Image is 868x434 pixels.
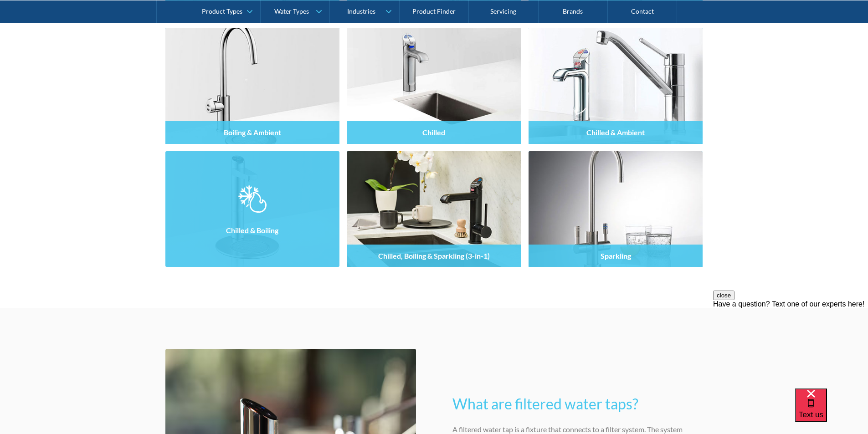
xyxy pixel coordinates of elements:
[224,128,281,137] h4: Boiling & Ambient
[274,7,309,15] div: Water Types
[226,226,278,235] h4: Chilled & Boiling
[422,128,445,137] h4: Chilled
[165,151,340,267] a: Chilled & Boiling
[347,151,521,267] img: Filtered Water Taps
[347,151,521,267] a: Chilled, Boiling & Sparkling (3-in-1)
[529,28,703,143] a: Chilled & Ambient
[202,7,242,15] div: Product Types
[601,251,631,260] h4: Sparkling
[165,151,340,267] img: Filtered Water Taps
[165,28,340,143] a: Boiling & Ambient
[529,151,703,267] img: Filtered Water Taps
[452,393,703,415] h2: What are filtered water taps?
[347,28,521,143] img: Filtered Water Taps
[378,251,490,260] h4: Chilled, Boiling & Sparkling (3-in-1)
[347,28,521,143] a: Chilled
[586,128,645,137] h4: Chilled & Ambient
[713,291,868,400] iframe: podium webchat widget prompt
[529,28,703,143] img: Filtered Water Taps
[347,7,375,15] div: Industries
[529,151,703,267] a: Sparkling
[795,388,868,434] iframe: podium webchat widget bubble
[165,28,340,143] img: Filtered Water Taps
